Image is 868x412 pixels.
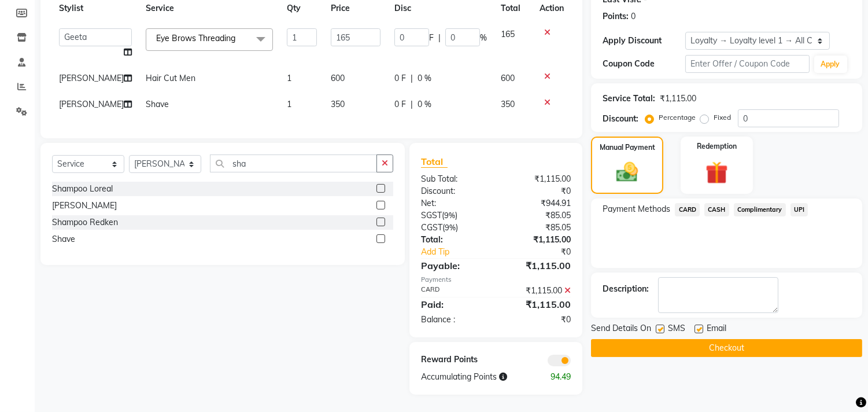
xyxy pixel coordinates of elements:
label: Redemption [697,141,737,152]
span: | [438,32,441,44]
div: Reward Points [412,354,496,366]
div: 94.49 [538,371,579,383]
div: ₹0 [496,185,580,197]
div: CARD [412,285,496,297]
span: [PERSON_NAME] [59,73,124,83]
div: Shampoo Loreal [52,183,113,195]
div: Points: [603,10,629,23]
span: Shave [146,99,169,109]
span: 1 [287,73,291,83]
span: % [480,32,487,44]
span: 0 % [418,98,431,111]
span: 350 [501,99,515,109]
div: Shampoo Redken [52,216,118,229]
span: F [429,32,434,44]
div: Coupon Code [603,58,685,70]
span: 9% [444,211,455,220]
div: 0 [631,10,636,23]
a: x [235,33,241,43]
img: _gift.svg [699,159,735,187]
span: Hair Cut Men [146,73,195,83]
div: ₹1,115.00 [496,173,580,185]
span: 165 [501,29,515,39]
div: ₹1,115.00 [496,234,580,246]
span: | [411,72,413,84]
span: CASH [704,203,729,216]
label: Percentage [659,112,696,123]
div: ₹1,115.00 [496,259,580,273]
div: Description: [603,283,649,295]
label: Manual Payment [600,142,655,153]
span: 0 F [394,98,406,111]
div: Discount: [412,185,496,197]
span: Email [707,322,726,337]
span: Eye Brows Threading [156,33,235,43]
span: [PERSON_NAME] [59,99,124,109]
span: 350 [331,99,345,109]
div: Apply Discount [603,35,685,47]
div: ₹0 [510,246,580,258]
div: ₹1,115.00 [496,297,580,311]
div: Total: [412,234,496,246]
span: 600 [501,73,515,83]
input: Search or Scan [210,154,377,172]
div: Balance : [412,314,496,326]
div: ₹85.05 [496,222,580,234]
img: _cash.svg [610,160,644,185]
div: ₹1,115.00 [496,285,580,297]
div: Shave [52,233,75,245]
label: Fixed [714,112,731,123]
div: Net: [412,197,496,209]
div: Sub Total: [412,173,496,185]
span: | [411,98,413,111]
span: 600 [331,73,345,83]
span: CARD [675,203,700,216]
span: Complimentary [734,203,786,216]
button: Checkout [591,339,862,357]
div: ₹85.05 [496,209,580,222]
div: Service Total: [603,93,655,105]
input: Enter Offer / Coupon Code [685,55,809,73]
div: ₹944.91 [496,197,580,209]
div: Payments [421,275,571,285]
div: ( ) [412,209,496,222]
div: ₹1,115.00 [660,93,696,105]
div: Discount: [603,113,638,125]
div: Payable: [412,259,496,273]
span: Send Details On [591,322,651,337]
span: 0 % [418,72,431,84]
span: SGST [421,210,442,220]
div: [PERSON_NAME] [52,200,117,212]
span: SMS [668,322,685,337]
span: 0 F [394,72,406,84]
div: Paid: [412,297,496,311]
span: Payment Methods [603,203,670,215]
span: UPI [791,203,808,216]
span: Total [421,156,448,168]
span: 9% [445,223,456,232]
a: Add Tip [412,246,510,258]
div: Accumulating Points [412,371,538,383]
button: Apply [814,56,847,73]
div: ₹0 [496,314,580,326]
span: CGST [421,222,442,233]
span: 1 [287,99,291,109]
div: ( ) [412,222,496,234]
